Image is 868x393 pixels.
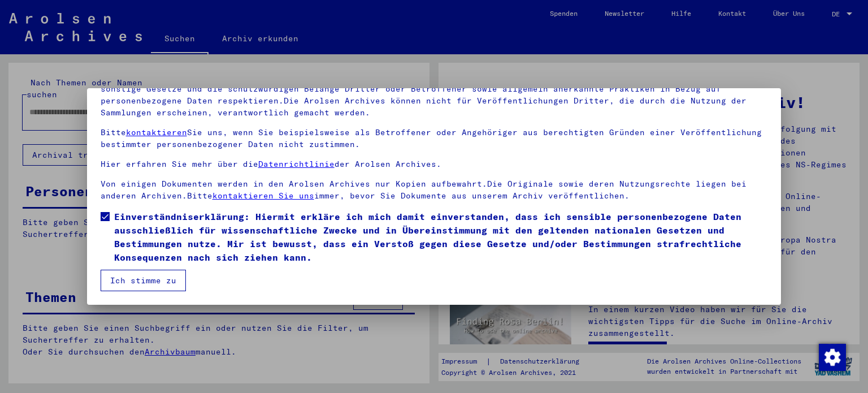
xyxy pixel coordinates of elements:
[819,344,846,371] img: Zustimmung ändern
[818,343,845,370] div: Zustimmung ändern
[126,127,187,137] a: kontaktieren
[101,127,768,150] p: Bitte Sie uns, wenn Sie beispielsweise als Betroffener oder Angehöriger aus berechtigten Gründen ...
[101,270,186,291] button: Ich stimme zu
[101,158,768,170] p: Hier erfahren Sie mehr über die der Arolsen Archives.
[114,210,768,264] span: Einverständniserklärung: Hiermit erkläre ich mich damit einverstanden, dass ich sensible personen...
[258,159,335,169] a: Datenrichtlinie
[101,59,768,119] p: Bitte beachten Sie, dass dieses Portal über NS - Verfolgte sensible Daten zu identifizierten oder...
[101,178,768,202] p: Von einigen Dokumenten werden in den Arolsen Archives nur Kopien aufbewahrt.Die Originale sowie d...
[212,191,314,201] a: kontaktieren Sie uns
